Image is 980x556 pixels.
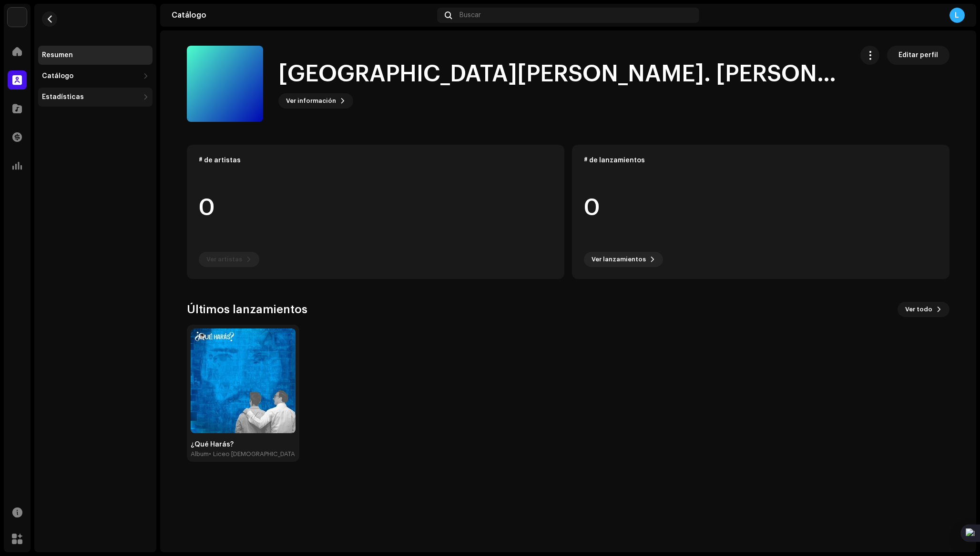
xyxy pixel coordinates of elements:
[898,46,938,65] span: Editar perfil
[191,328,296,433] img: 54e5ffa5-b21d-4f2d-a75d-75f8f9dca02f
[459,11,481,19] span: Buscar
[172,11,433,19] div: Catálogo
[286,91,336,110] span: Ver información
[905,300,932,319] span: Ver todo
[38,46,153,65] re-m-nav-item: Resumen
[584,252,663,267] button: Ver lanzamientos
[887,46,949,65] button: Editar perfil
[898,302,949,317] button: Ver todo
[278,93,353,109] button: Ver información
[584,157,938,164] div: # de lanzamientos
[191,450,209,458] div: Album
[278,59,845,89] h1: [GEOGRAPHIC_DATA][PERSON_NAME]. [PERSON_NAME]
[187,302,307,317] h3: Últimos lanzamientos
[42,93,84,101] div: Estadísticas
[38,88,153,107] re-m-nav-dropdown: Estadísticas
[572,145,949,279] re-o-card-data: # de lanzamientos
[191,441,296,448] div: ¿Qué Harás?
[187,145,564,279] re-o-card-data: # de artistas
[8,8,27,27] img: b0ad06a2-fc67-4620-84db-15bc5929e8a0
[592,250,646,269] span: Ver lanzamientos
[42,51,73,59] div: Resumen
[949,8,965,23] div: L
[42,72,73,80] div: Catálogo
[38,67,153,86] re-m-nav-dropdown: Catálogo
[209,450,381,458] div: • Liceo [DEMOGRAPHIC_DATA] Reverendo [PERSON_NAME]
